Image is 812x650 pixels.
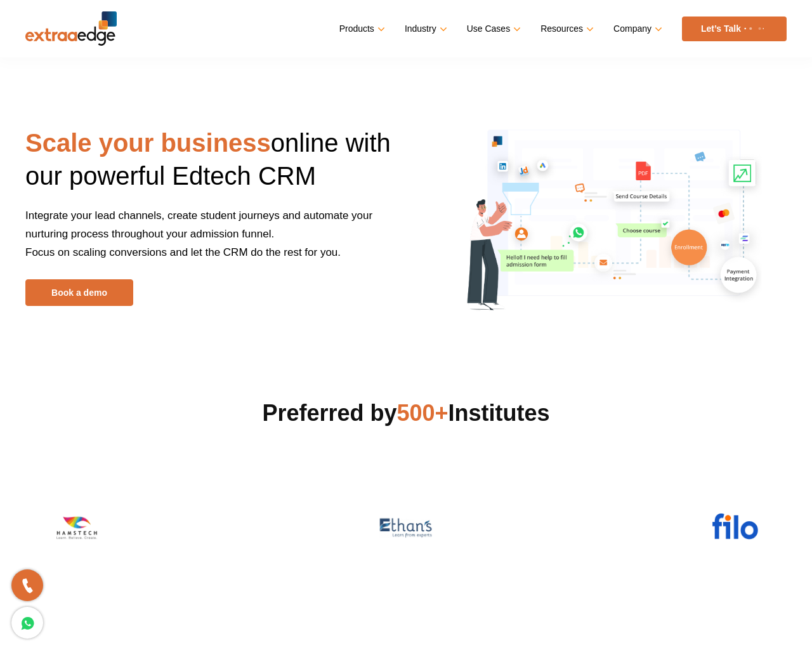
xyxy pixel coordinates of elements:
a: Products [339,20,383,38]
a: Let’s Talk [682,17,787,41]
a: Book a demo [25,279,133,306]
a: Company [613,20,660,38]
p: Integrate your lead channels, create student journeys and automate your nurturing process through... [25,206,396,279]
a: Use Cases [467,20,518,38]
h1: online with our powerful Edtech CRM [25,126,396,206]
h2: Preferred by Institutes [25,398,787,428]
span: 500+ [397,400,449,426]
strong: Scale your business [25,129,271,157]
a: Industry [405,20,445,38]
a: Resources [540,20,591,38]
img: scale-your-business-online-with-edtech-crm [448,106,779,327]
